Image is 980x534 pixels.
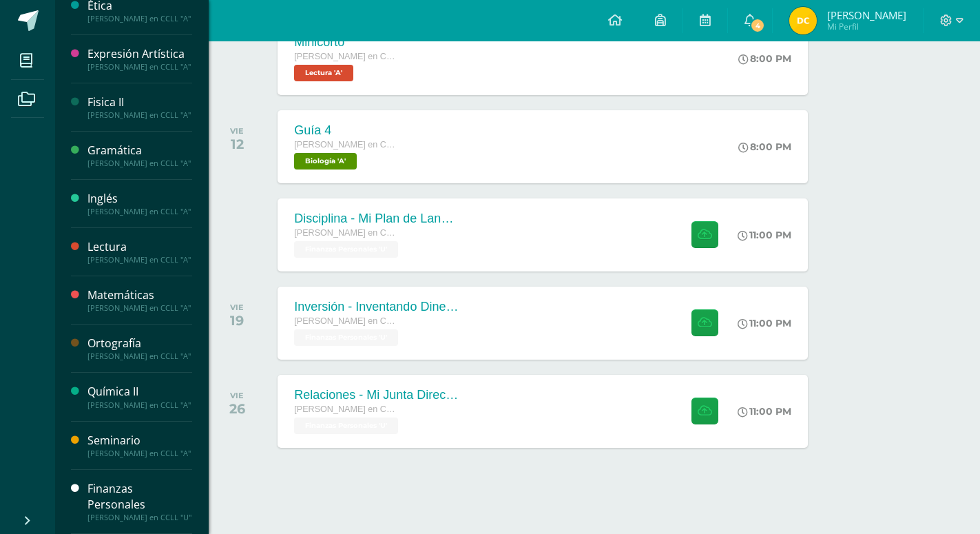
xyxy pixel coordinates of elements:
[294,228,397,238] span: [PERSON_NAME] en CCLL
[87,62,192,72] div: [PERSON_NAME] en CCLL "A"
[738,317,791,329] div: 11:00 PM
[294,212,459,226] div: Disciplina - Mi Plan de Lanzamiento a la Vida
[750,18,765,33] span: 4
[87,94,192,110] div: Fisica II
[230,312,244,329] div: 19
[87,287,192,303] div: Matemáticas
[87,481,192,522] a: Finanzas Personales[PERSON_NAME] en CCLL "U"
[87,94,192,120] a: Fisica II[PERSON_NAME] en CCLL "A"
[87,336,192,361] a: Ortografía[PERSON_NAME] en CCLL "A"
[87,303,192,313] div: [PERSON_NAME] en CCLL "A"
[87,433,192,449] div: Seminario
[738,52,791,65] div: 8:00 PM
[294,35,397,50] div: Minicorto
[294,153,357,170] span: Biología 'A'
[230,136,244,152] div: 12
[87,46,192,72] a: Expresión Artística[PERSON_NAME] en CCLL "A"
[294,316,397,326] span: [PERSON_NAME] en CCLL
[87,384,192,400] div: Química II
[87,158,192,168] div: [PERSON_NAME] en CCLL "A"
[87,255,192,265] div: [PERSON_NAME] en CCLL "A"
[87,513,192,522] div: [PERSON_NAME] en CCLL "U"
[294,418,398,434] span: Finanzas Personales 'U'
[294,404,397,414] span: [PERSON_NAME] en CCLL
[229,400,245,417] div: 26
[738,405,791,418] div: 11:00 PM
[294,52,397,61] span: [PERSON_NAME] en CCLL
[789,7,817,34] img: ca4e4431dc35d8e92dbe9d3ad50f61cc.png
[87,351,192,361] div: [PERSON_NAME] en CCLL "A"
[87,400,192,410] div: [PERSON_NAME] en CCLL "A"
[87,433,192,458] a: Seminario[PERSON_NAME] en CCLL "A"
[294,329,398,346] span: Finanzas Personales 'U'
[827,8,906,22] span: [PERSON_NAME]
[230,126,244,136] div: VIE
[87,191,192,216] a: Inglés[PERSON_NAME] en CCLL "A"
[294,65,353,81] span: Lectura 'A'
[87,143,192,168] a: Gramática[PERSON_NAME] en CCLL "A"
[87,336,192,351] div: Ortografía
[738,229,791,241] div: 11:00 PM
[294,241,398,258] span: Finanzas Personales 'U'
[738,141,791,153] div: 8:00 PM
[294,388,459,402] div: Relaciones - Mi Junta Directiva Personal
[87,143,192,158] div: Gramática
[87,110,192,120] div: [PERSON_NAME] en CCLL "A"
[87,191,192,207] div: Inglés
[229,391,245,400] div: VIE
[87,287,192,313] a: Matemáticas[PERSON_NAME] en CCLL "A"
[87,239,192,255] div: Lectura
[827,21,906,32] span: Mi Perfil
[87,207,192,216] div: [PERSON_NAME] en CCLL "A"
[87,449,192,458] div: [PERSON_NAME] en CCLL "A"
[87,481,192,513] div: Finanzas Personales
[294,300,459,314] div: Inversión - Inventando Dinero: Estructurando Tratos
[294,123,397,138] div: Guía 4
[87,46,192,62] div: Expresión Artística
[87,384,192,409] a: Química II[PERSON_NAME] en CCLL "A"
[294,140,397,150] span: [PERSON_NAME] en CCLL
[230,302,244,312] div: VIE
[87,14,192,23] div: [PERSON_NAME] en CCLL "A"
[87,239,192,265] a: Lectura[PERSON_NAME] en CCLL "A"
